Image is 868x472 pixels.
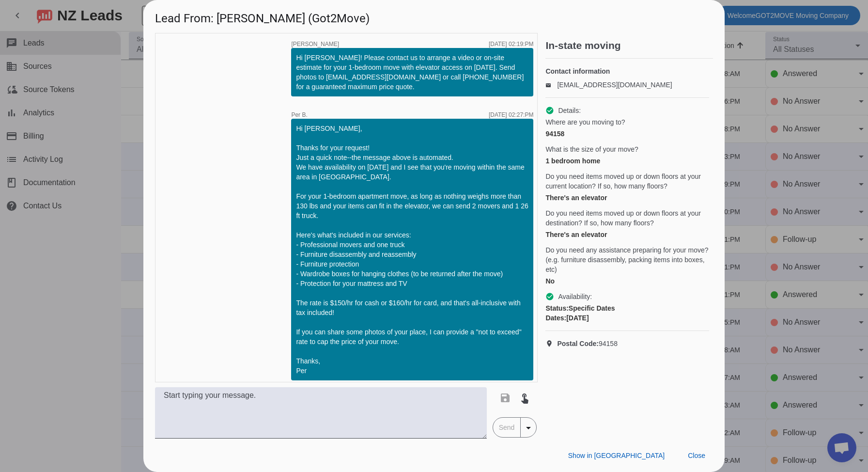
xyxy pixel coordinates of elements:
mat-icon: touch_app [519,392,530,404]
div: Hi [PERSON_NAME]! Please contact us to arrange a video or on-site estimate for your 1-bedroom mov... [296,53,528,92]
mat-icon: check_circle [545,292,554,301]
div: No [545,276,709,286]
div: There's an elevator [545,230,709,239]
span: Per B. [291,112,307,118]
button: Show in [GEOGRAPHIC_DATA] [560,447,672,464]
div: Hi [PERSON_NAME], Thanks for your request! Just a quick note--the message above is automated. We ... [296,124,528,376]
button: Close [680,447,713,464]
mat-icon: arrow_drop_down [523,422,534,434]
div: Specific Dates [545,303,709,313]
span: Do you need any assistance preparing for your move? (e.g. furniture disassembly, packing items in... [545,245,709,274]
mat-icon: location_on [545,340,557,347]
span: What is the size of your move? [545,144,638,154]
div: [DATE] 02:19:PM [489,41,533,47]
div: [DATE] [545,313,709,323]
span: Do you need items moved up or down floors at your destination? If so, how many floors? [545,208,709,228]
span: Where are you moving to? [545,117,625,127]
div: There's an elevator [545,193,709,203]
strong: Status: [545,304,568,312]
mat-icon: email [545,82,557,87]
h2: In-state moving [545,41,713,50]
span: [PERSON_NAME] [291,41,339,47]
strong: Postal Code: [557,340,599,347]
mat-icon: check_circle [545,106,554,115]
span: Availability: [558,292,592,301]
a: [EMAIL_ADDRESS][DOMAIN_NAME] [557,81,672,89]
h4: Contact information [545,66,709,76]
span: Do you need items moved up or down floors at your current location? If so, how many floors? [545,172,709,191]
strong: Dates: [545,314,566,322]
span: Close [688,452,705,459]
span: Show in [GEOGRAPHIC_DATA] [568,452,665,459]
div: 1 bedroom home [545,156,709,166]
span: Details: [558,106,581,115]
span: 94158 [557,339,618,348]
div: [DATE] 02:27:PM [489,112,533,118]
div: 94158 [545,129,709,139]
